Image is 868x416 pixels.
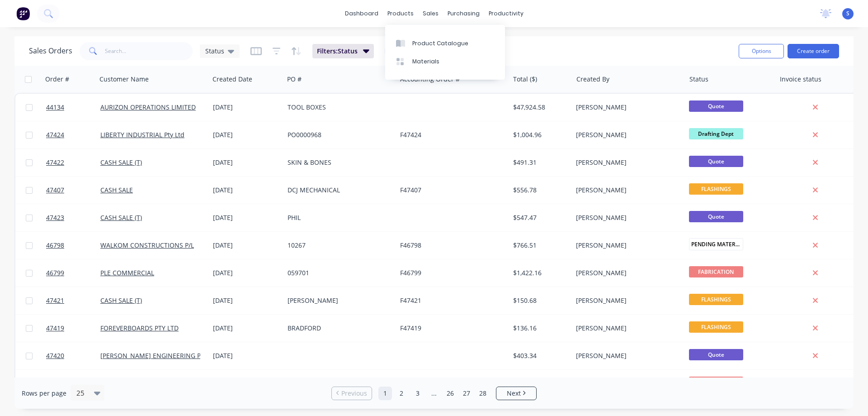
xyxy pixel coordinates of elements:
[418,7,443,20] div: sales
[576,158,676,167] div: [PERSON_NAME]
[288,130,388,139] div: PO0000968
[288,268,388,277] div: 059701
[400,296,500,305] div: F47421
[46,324,64,333] span: 47419
[400,268,500,277] div: F46799
[213,324,280,333] div: [DATE]
[46,213,64,222] span: 47423
[576,324,676,333] div: [PERSON_NAME]
[46,103,64,112] span: 44134
[412,57,439,66] div: Materials
[100,351,219,360] a: [PERSON_NAME] ENGINEERING POWER
[213,130,280,139] div: [DATE]
[576,268,676,277] div: [PERSON_NAME]
[288,241,388,250] div: 10267
[400,186,500,195] div: F47407
[332,389,372,398] a: Previous page
[100,268,154,277] a: PLE COMMERCIAL
[16,7,30,20] img: Factory
[205,46,224,56] span: Status
[689,156,743,167] span: Quote
[100,158,142,167] a: CASH SALE (T)
[780,75,821,84] div: Invoice status
[213,241,280,250] div: [DATE]
[385,45,407,57] button: Reset
[317,47,358,56] span: Filters: Status
[576,241,676,250] div: [PERSON_NAME]
[689,100,743,112] span: Quote
[46,287,100,314] a: 47421
[99,75,149,84] div: Customer Name
[513,296,566,305] div: $150.68
[100,296,142,305] a: CASH SALE (T)
[576,75,609,84] div: Created By
[29,47,72,55] h1: Sales Orders
[288,186,388,195] div: DCJ MECHANICAL
[689,75,708,84] div: Status
[22,389,66,398] span: Rows per page
[576,103,676,112] div: [PERSON_NAME]
[507,389,521,398] span: Next
[287,75,302,84] div: PO #
[400,241,500,250] div: F46798
[378,387,392,400] a: Page 1 is your current page
[213,213,280,222] div: [DATE]
[46,232,100,259] a: 46798
[427,387,441,400] a: Jump forward
[288,213,388,222] div: PHIL
[100,103,196,111] a: AURIZON OPERATIONS LIMITED
[46,342,100,369] a: 47420
[46,241,64,250] span: 46798
[46,315,100,342] a: 47419
[576,296,676,305] div: [PERSON_NAME]
[513,75,537,84] div: Total ($)
[100,186,133,194] a: CASH SALE
[288,103,388,112] div: TOOL BOXES
[312,44,374,58] button: Filters:Status
[213,296,280,305] div: [DATE]
[689,128,743,139] span: Drafting Dept
[689,266,743,277] span: FABRICATION
[100,213,142,222] a: CASH SALE (T)
[46,94,100,121] a: 44134
[212,75,252,84] div: Created Date
[484,7,528,20] div: productivity
[443,7,484,20] div: purchasing
[689,349,743,360] span: Quote
[689,183,743,195] span: FLASHINGS
[476,387,490,400] a: Page 28
[46,268,64,277] span: 46799
[46,296,64,305] span: 47421
[496,389,536,398] a: Next page
[385,34,505,52] a: Product Catalogue
[46,351,64,360] span: 47420
[689,294,743,305] span: FLASHINGS
[576,186,676,195] div: [PERSON_NAME]
[100,324,179,332] a: FOREVERBOARDS PTY LTD
[100,130,184,139] a: LIBERTY INDUSTRIAL Pty Ltd
[513,186,566,195] div: $556.78
[213,268,280,277] div: [DATE]
[443,387,457,400] a: Page 26
[340,7,383,20] a: dashboard
[689,377,743,388] span: FABRICATION
[213,186,280,195] div: [DATE]
[213,103,280,112] div: [DATE]
[513,103,566,112] div: $47,924.58
[46,204,100,231] a: 47423
[411,387,425,400] a: Page 3
[46,186,64,195] span: 47407
[328,387,540,400] ul: Pagination
[513,213,566,222] div: $547.47
[288,296,388,305] div: [PERSON_NAME]
[45,75,69,84] div: Order #
[513,324,566,333] div: $136.16
[46,149,100,176] a: 47422
[46,121,100,148] a: 47424
[739,44,784,58] button: Options
[513,268,566,277] div: $1,422.16
[400,324,500,333] div: F47419
[213,351,280,360] div: [DATE]
[385,53,505,71] a: Materials
[513,130,566,139] div: $1,004.96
